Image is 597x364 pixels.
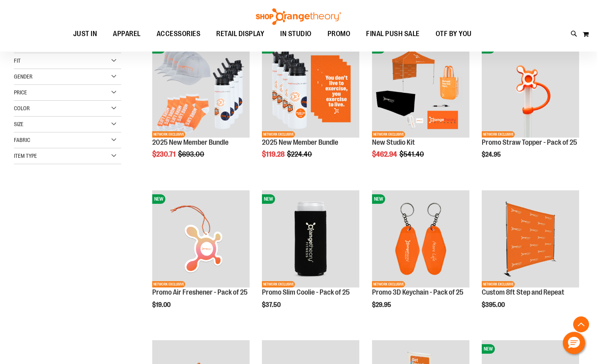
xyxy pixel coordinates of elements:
span: Size [14,121,23,127]
img: New Studio Kit [372,40,469,137]
a: Custom 8ft Step and Repeat [482,288,564,296]
span: Item Type [14,153,37,159]
span: NETWORK EXCLUSIVE [152,131,185,138]
span: Color [14,105,30,111]
a: RETAIL DISPLAY [208,25,272,43]
img: Shop Orangetheory [255,8,342,25]
span: Fabric [14,137,30,143]
img: Promo Slim Coolie - Pack of 25 [262,190,359,287]
a: IN STUDIO [272,25,320,43]
span: APPAREL [113,25,141,43]
span: $24.95 [482,151,502,158]
a: Promo Slim Coolie - Pack of 25NEWNETWORK EXCLUSIVE [262,190,359,289]
span: ACCESSORIES [157,25,201,43]
span: OTF BY YOU [436,25,472,43]
span: NETWORK EXCLUSIVE [482,281,515,287]
span: RETAIL DISPLAY [216,25,264,43]
a: 2025 New Member Bundle [262,138,338,146]
a: Promo 3D Keychain - Pack of 25NEWNETWORK EXCLUSIVE [372,190,469,289]
img: Promo Air Freshener - Pack of 25 [152,190,250,287]
span: $541.40 [399,150,425,158]
span: $230.71 [152,150,177,158]
span: $462.94 [372,150,398,158]
span: IN STUDIO [280,25,312,43]
span: PROMO [328,25,351,43]
span: $37.50 [262,301,282,308]
button: Hello, have a question? Let’s chat. [563,332,585,354]
div: product [478,186,583,329]
span: NEW [262,194,275,204]
span: NETWORK EXCLUSIVE [482,131,515,138]
img: 2025 New Member Bundle [262,40,359,137]
img: 2025 New Member Bundle [152,40,250,137]
a: Promo Air Freshener - Pack of 25NEWNETWORK EXCLUSIVE [152,190,250,289]
a: Promo Straw Topper - Pack of 25 [482,138,577,146]
div: product [258,186,363,329]
button: Back To Top [573,316,589,332]
span: NETWORK EXCLUSIVE [372,131,405,138]
img: Promo Straw Topper - Pack of 25 [482,40,579,137]
span: JUST IN [73,25,97,43]
a: Promo Slim Coolie - Pack of 25 [262,288,350,296]
span: NETWORK EXCLUSIVE [262,131,295,138]
a: 2025 New Member BundleNEWNETWORK EXCLUSIVE [262,40,359,138]
span: FINAL PUSH SALE [366,25,420,43]
span: Price [14,89,27,96]
div: product [478,36,583,178]
a: APPAREL [105,25,149,43]
span: NEW [152,194,165,204]
a: Promo Air Freshener - Pack of 25 [152,288,248,296]
a: OTF BY YOU [428,25,480,43]
span: $19.00 [152,301,172,308]
span: Fit [14,57,21,64]
div: product [368,186,473,329]
a: PROMO [320,25,359,43]
span: NEW [482,344,495,354]
span: NETWORK EXCLUSIVE [372,281,405,287]
span: NETWORK EXCLUSIVE [262,281,295,287]
span: $119.28 [262,150,286,158]
span: NEW [372,194,385,204]
div: product [258,36,363,178]
div: product [148,36,254,178]
span: $693.00 [178,150,205,158]
a: Promo Straw Topper - Pack of 25NEWNETWORK EXCLUSIVE [482,40,579,138]
img: Promo 3D Keychain - Pack of 25 [372,190,469,287]
a: 2025 New Member Bundle [152,138,229,146]
a: Promo 3D Keychain - Pack of 25 [372,288,463,296]
div: product [148,186,254,329]
a: New Studio KitNEWNETWORK EXCLUSIVE [372,40,469,138]
div: product [368,36,473,178]
a: 2025 New Member BundleNEWNETWORK EXCLUSIVE [152,40,250,138]
a: FINAL PUSH SALE [358,25,428,43]
a: OTF 8ft Step and RepeatNETWORK EXCLUSIVE [482,190,579,289]
img: OTF 8ft Step and Repeat [482,190,579,287]
span: NETWORK EXCLUSIVE [152,281,185,287]
span: $395.00 [482,301,506,308]
span: Gender [14,73,33,80]
span: $224.40 [287,150,313,158]
a: New Studio Kit [372,138,415,146]
a: JUST IN [65,25,105,43]
span: $29.95 [372,301,392,308]
a: ACCESSORIES [149,25,209,43]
